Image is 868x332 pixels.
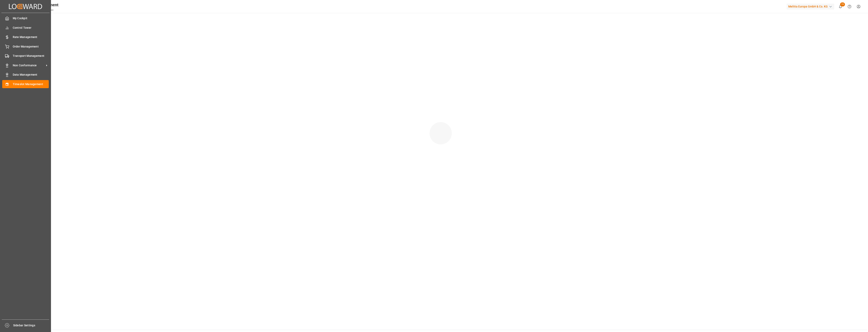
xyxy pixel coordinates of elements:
a: My Cockpit [2,14,49,22]
span: Sidebar Settings [13,323,49,328]
button: show 13 new notifications [836,2,845,11]
div: Melitta Europa GmbH & Co. KG [787,4,834,10]
span: Timeslot Management [13,82,49,86]
span: Non Conformance [13,63,45,68]
a: Data Management [2,71,49,79]
span: Order Management [13,44,49,49]
span: Control Tower [13,26,49,30]
span: Data Management [13,73,49,77]
span: Rate Management [13,35,49,39]
a: Transport Management [2,52,49,60]
button: Melitta Europa GmbH & Co. KG [787,3,836,10]
span: My Cockpit [13,16,49,20]
span: 13 [840,2,845,6]
button: Help Center [845,2,854,11]
a: Rate Management [2,33,49,41]
a: Order Management [2,42,49,50]
a: Control Tower [2,24,49,32]
span: Transport Management [13,54,49,58]
a: Timeslot Management [2,80,49,88]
